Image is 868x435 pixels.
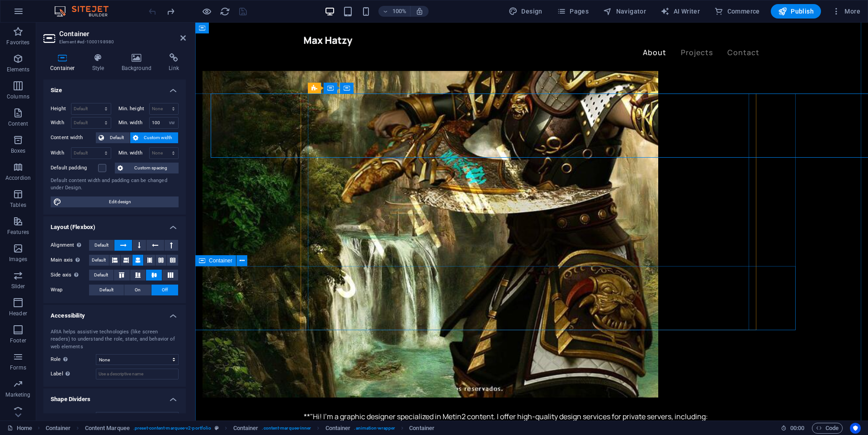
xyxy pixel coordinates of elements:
[43,80,186,96] h4: Size
[7,66,30,73] p: Elements
[812,423,843,434] button: Code
[7,93,29,100] p: Columns
[215,426,219,430] i: This element is a customizable preset
[162,53,186,72] h4: Link
[118,120,149,125] label: Min. width
[51,369,96,379] label: Label
[43,216,186,233] h4: Layout (Flexbox)
[233,423,259,434] span: Click to select. Double-click to edit
[43,53,85,72] h4: Container
[89,270,113,281] button: Default
[46,423,71,434] span: Click to select. Double-click to edit
[89,285,124,295] button: Default
[201,6,212,17] button: Click here to leave preview mode and continue editing
[6,39,29,46] p: Favorites
[262,423,311,434] span: . content-marquee-inner
[107,132,127,143] span: Default
[118,150,149,155] label: Min. width
[96,132,130,143] button: Default
[209,258,232,263] span: Container
[115,163,179,173] button: Custom spacing
[816,423,839,434] span: Code
[354,423,395,434] span: . animation-wrapper
[133,423,211,434] span: . preset-content-marquee-v2-portfolio
[118,106,149,111] label: Min. height
[51,106,71,111] label: Height
[89,240,114,251] button: Default
[130,132,179,143] button: Custom width
[43,305,186,321] h4: Accessibility
[92,255,106,266] span: Default
[832,7,860,16] span: More
[8,120,28,127] p: Content
[781,423,805,434] h6: Session time
[9,256,28,263] p: Images
[165,6,176,17] i: Redo: Delete Headline (Ctrl+Y, ⌘+Y)
[51,196,179,207] button: Edit design
[99,285,113,295] span: Default
[790,423,804,434] span: 00 00
[51,120,71,125] label: Width
[51,328,179,351] div: ARIA helps assistive technologies (like screen readers) to understand the role, state, and behavi...
[96,369,179,379] input: Use a descriptive name
[64,196,176,207] span: Edit design
[51,132,96,143] label: Content width
[51,240,89,251] label: Alignment
[52,6,120,17] img: Editor Logo
[657,4,703,19] button: AI Writer
[778,7,814,16] span: Publish
[660,7,700,16] span: AI Writer
[135,285,141,295] span: On
[59,38,168,46] h3: Element #ed-1000198980
[505,4,546,19] div: Design (Ctrl+Alt+Y)
[415,7,424,15] i: On resize automatically adjust zoom level to fit chosen device.
[11,147,26,154] p: Boxes
[51,163,98,173] label: Default padding
[10,337,26,344] p: Footer
[165,6,176,17] button: redo
[599,4,650,19] button: Navigator
[51,270,89,281] label: Side axis
[711,4,764,19] button: Commerce
[10,201,26,209] p: Tables
[797,425,798,431] span: :
[220,6,230,17] i: Reload page
[7,423,32,434] a: Click to cancel selection. Double-click to open Pages
[162,285,168,295] span: Off
[141,132,176,143] span: Custom width
[378,6,410,17] button: 100%
[151,285,178,295] button: Off
[509,7,542,16] span: Design
[115,53,162,72] h4: Background
[126,163,176,173] span: Custom spacing
[828,4,864,19] button: More
[219,6,230,17] button: reload
[771,4,821,19] button: Publish
[7,229,29,236] p: Features
[59,30,186,38] h2: Container
[325,423,351,434] span: Click to select. Double-click to edit
[9,310,27,317] p: Header
[505,4,546,19] button: Design
[714,7,760,16] span: Commerce
[5,391,30,398] p: Marketing
[11,283,25,290] p: Slider
[409,423,434,434] span: Click to select. Double-click to edit
[89,255,109,266] button: Default
[43,388,186,405] h4: Shape Dividers
[392,6,406,17] h6: 100%
[46,423,435,434] nav: breadcrumb
[94,240,108,251] span: Default
[85,53,115,72] h4: Style
[603,7,646,16] span: Navigator
[557,7,589,16] span: Pages
[10,364,26,371] p: Forms
[553,4,592,19] button: Pages
[51,255,89,266] label: Main axis
[94,270,108,281] span: Default
[51,354,70,365] span: Role
[51,177,179,192] div: Default content width and padding can be changed under Design.
[5,174,31,182] p: Accordion
[850,423,861,434] button: Usercentrics
[85,423,130,434] span: Click to select. Double-click to edit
